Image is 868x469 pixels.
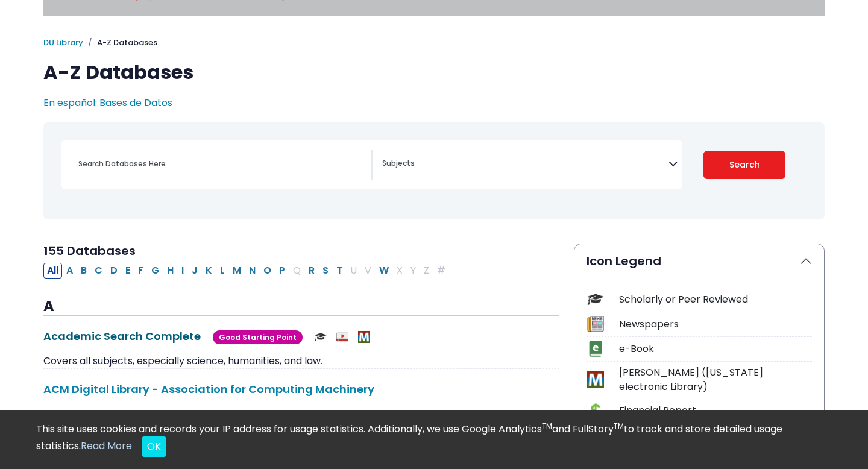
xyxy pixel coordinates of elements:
[216,263,228,279] button: Filter Results L
[43,382,374,397] a: ACM Digital Library - Association for Computing Machinery
[376,263,392,279] button: Filter Results W
[358,331,370,343] img: MeL (Michigan electronic Library)
[81,439,132,453] a: Read More
[43,263,450,277] div: Alpha-list to filter by first letter of database name
[619,317,812,332] div: Newspapers
[163,263,177,279] button: Filter Results H
[229,263,245,279] button: Filter Results M
[43,242,136,259] span: 155 Databases
[305,263,318,279] button: Filter Results R
[43,263,62,279] button: All
[188,263,201,279] button: Filter Results J
[614,421,624,431] sup: TM
[245,263,259,279] button: Filter Results N
[43,96,172,110] a: En español: Bases de Datos
[43,407,559,450] p: Includes all articles and conference proceedings published by the ACM, a non-profit international...
[275,263,289,279] button: Filter Results P
[43,37,83,48] a: DU Library
[619,365,812,394] div: [PERSON_NAME] ([US_STATE] electronic Library)
[703,151,786,179] button: Submit for Search Results
[574,244,824,278] button: Icon Legend
[619,342,812,356] div: e-Book
[587,291,603,307] img: Icon Scholarly or Peer Reviewed
[43,329,201,344] a: Academic Search Complete
[43,298,559,316] h3: A
[587,341,603,357] img: Icon e-Book
[43,37,825,49] nav: breadcrumb
[542,421,552,431] sup: TM
[83,37,157,49] li: A-Z Databases
[382,160,668,169] textarea: Search
[107,263,121,279] button: Filter Results D
[43,354,559,368] p: Covers all subjects, especially science, humanities, and law.
[213,330,303,344] span: Good Starting Point
[333,263,346,279] button: Filter Results T
[587,316,603,332] img: Icon Newspapers
[619,292,812,307] div: Scholarly or Peer Reviewed
[43,61,825,84] h1: A-Z Databases
[336,331,348,343] img: Audio & Video
[142,436,166,457] button: Close
[260,263,275,279] button: Filter Results O
[122,263,134,279] button: Filter Results E
[77,263,90,279] button: Filter Results B
[91,263,106,279] button: Filter Results C
[587,371,603,388] img: Icon MeL (Michigan electronic Library)
[71,155,371,172] input: Search database by title or keyword
[587,403,603,419] img: Icon Financial Report
[43,122,825,219] nav: Search filters
[619,403,812,418] div: Financial Report
[63,263,77,279] button: Filter Results A
[134,263,147,279] button: Filter Results F
[319,263,332,279] button: Filter Results S
[148,263,163,279] button: Filter Results G
[36,422,832,457] div: This site uses cookies and records your IP address for usage statistics. Additionally, we use Goo...
[315,331,327,343] img: Scholarly or Peer Reviewed
[202,263,216,279] button: Filter Results K
[178,263,187,279] button: Filter Results I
